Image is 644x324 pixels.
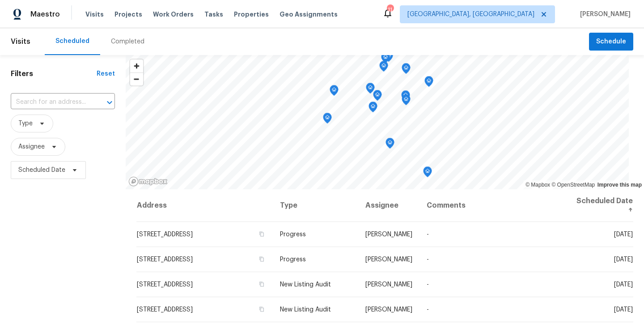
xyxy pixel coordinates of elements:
[525,182,550,188] a: Mapbox
[18,166,65,175] span: Scheduled Date
[280,256,306,263] span: Progress
[30,10,60,19] span: Maestro
[614,307,633,313] span: [DATE]
[11,69,97,78] h1: Filters
[85,10,104,19] span: Visits
[379,61,388,75] div: Map marker
[386,138,394,152] div: Map marker
[365,256,412,263] span: [PERSON_NAME]
[280,281,331,288] span: New Listing Audit
[130,72,143,85] button: Zoom out
[273,189,358,222] th: Type
[419,189,568,222] th: Comments
[373,90,382,104] div: Map marker
[11,95,90,109] input: Search for an address...
[423,166,432,180] div: Map marker
[407,10,534,19] span: [GEOGRAPHIC_DATA], [GEOGRAPHIC_DATA]
[137,281,193,288] span: [STREET_ADDRESS]
[111,37,144,46] div: Completed
[597,182,642,188] a: Improve this map
[589,33,633,51] button: Schedule
[126,55,629,189] canvas: Map
[97,69,115,78] div: Reset
[369,102,377,115] div: Map marker
[614,256,633,263] span: [DATE]
[365,231,412,238] span: [PERSON_NAME]
[137,307,193,313] span: [STREET_ADDRESS]
[596,36,626,47] span: Schedule
[130,60,143,72] button: Zoom in
[568,189,633,222] th: Scheduled Date ↑
[128,176,168,187] a: Mapbox homepage
[18,119,33,128] span: Type
[280,231,306,238] span: Progress
[137,256,193,263] span: [STREET_ADDRESS]
[234,10,269,19] span: Properties
[18,142,45,151] span: Assignee
[427,231,429,238] span: -
[551,182,595,188] a: OpenStreetMap
[427,256,429,263] span: -
[280,307,331,313] span: New Listing Audit
[366,83,375,97] div: Map marker
[381,52,390,66] div: Map marker
[103,96,116,109] button: Open
[365,281,412,288] span: [PERSON_NAME]
[365,307,412,313] span: [PERSON_NAME]
[137,231,193,238] span: [STREET_ADDRESS]
[258,280,266,288] button: Copy Address
[204,11,223,17] span: Tasks
[614,231,633,238] span: [DATE]
[576,10,631,19] span: [PERSON_NAME]
[323,113,332,127] div: Map marker
[136,189,273,222] th: Address
[130,73,143,85] span: Zoom out
[402,94,411,108] div: Map marker
[387,5,393,14] div: 11
[614,281,633,288] span: [DATE]
[11,32,30,51] span: Visits
[55,37,89,46] div: Scheduled
[358,189,419,222] th: Assignee
[427,307,429,313] span: -
[258,305,266,313] button: Copy Address
[280,10,338,19] span: Geo Assignments
[330,85,339,99] div: Map marker
[424,76,433,90] div: Map marker
[427,281,429,288] span: -
[402,63,411,77] div: Map marker
[384,51,393,65] div: Map marker
[114,10,142,19] span: Projects
[153,10,194,19] span: Work Orders
[401,90,410,104] div: Map marker
[258,230,266,238] button: Copy Address
[258,255,266,263] button: Copy Address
